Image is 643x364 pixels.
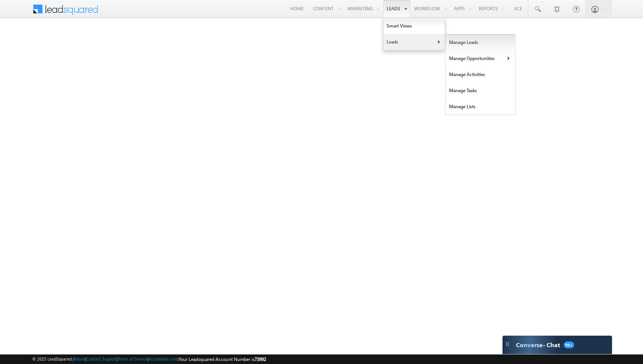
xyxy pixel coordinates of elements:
a: Contact Support [86,356,116,361]
a: Acceptable Use [149,356,178,361]
span: © 2025 LeadSquared | | | | | [32,356,266,363]
a: Manage Opportunities [446,50,516,67]
a: Manage Lists [446,99,516,115]
a: Manage Activities [446,67,516,83]
a: Terms of Service [118,356,147,361]
span: 99+ [564,341,574,348]
a: Manage Tasks [446,83,516,99]
a: Smart Views [384,18,445,34]
a: Leads [384,34,445,50]
a: Manage Leads [446,34,516,50]
a: About [74,356,85,361]
img: carter-drag [504,341,511,347]
span: 73992 [255,356,266,362]
span: Your Leadsquared Account Number is [179,356,266,362]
